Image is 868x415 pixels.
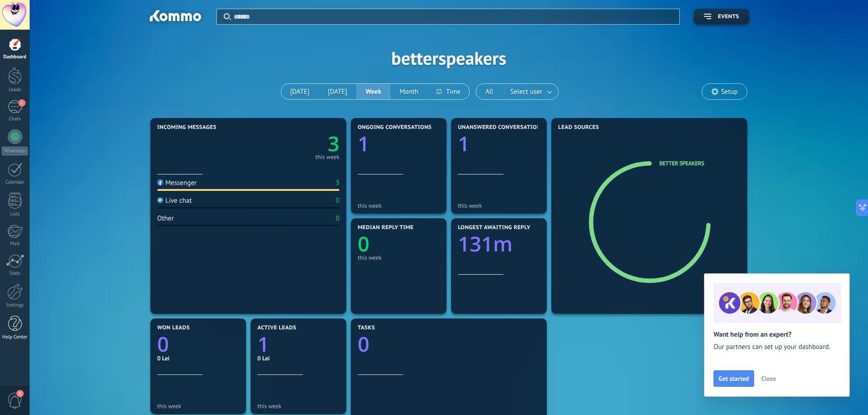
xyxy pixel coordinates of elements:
div: 0 Lei [157,354,239,362]
div: Mail [2,241,28,247]
button: Close [757,372,780,385]
div: 0 [336,214,339,223]
div: Other [157,214,174,223]
span: Our partners can set up your dashboard. [714,343,840,352]
button: Select user [503,84,558,99]
button: Month [390,84,427,99]
button: Week [356,84,390,99]
div: this week [458,202,540,209]
span: Tasks [358,325,375,331]
button: [DATE] [281,84,319,99]
span: Median reply time [358,225,414,231]
div: Settings [2,302,28,308]
a: 131m [458,230,540,258]
img: Live chat [157,197,163,203]
div: Leads [2,87,28,93]
div: 0 [336,196,339,205]
span: Incoming messages [157,124,216,131]
div: this week [315,155,339,159]
img: Messenger [157,179,163,185]
span: Select user [508,86,544,98]
text: 1 [257,330,269,358]
span: Active leads [257,325,296,331]
span: Longest awaiting reply [458,225,530,231]
div: WhatsApp [2,147,28,155]
div: this week [257,403,339,410]
button: [DATE] [318,84,356,99]
div: Messenger [157,179,197,187]
a: 0 [358,330,540,358]
span: 1 [16,390,24,397]
text: 131m [458,230,513,258]
text: 1 [358,130,370,158]
div: Lists [2,211,28,217]
span: Ongoing conversations [358,124,431,131]
span: Events [718,14,739,20]
span: Lead Sources [558,124,599,131]
div: 0 Lei [257,354,339,362]
div: this week [358,254,440,261]
a: 3 [248,130,339,158]
span: Won leads [157,325,190,331]
div: Calendar [2,179,28,185]
text: 1 [458,130,470,158]
text: 3 [328,130,339,158]
div: Chats [2,116,28,122]
div: Live chat [157,196,192,205]
button: Events [693,9,750,25]
h2: Want help from an expert? [714,330,840,339]
span: Get started [719,375,749,382]
span: 1 [18,99,26,107]
button: Get started [714,370,754,387]
span: Unanswered conversations [458,124,544,131]
button: All [476,84,503,99]
span: Close [761,375,776,382]
a: 1 [257,330,339,358]
button: Time [427,84,469,99]
span: Setup [721,88,738,96]
div: Help Center [2,334,28,340]
text: 0 [358,330,370,358]
a: 0 [157,330,239,358]
div: Dashboard [2,54,28,60]
text: 0 [157,330,169,358]
div: Stats [2,271,28,277]
div: 3 [336,179,339,187]
a: Better Speakers [659,159,704,167]
text: 0 [358,230,370,258]
div: this week [358,202,440,209]
div: this week [157,403,239,410]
